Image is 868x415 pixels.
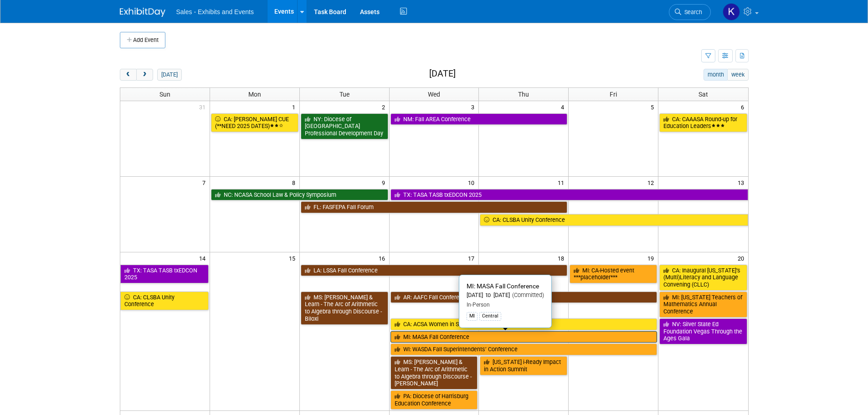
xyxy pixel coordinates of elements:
[470,101,478,113] span: 3
[291,177,299,188] span: 8
[288,252,299,264] span: 15
[136,69,153,81] button: next
[120,32,165,48] button: Add Event
[301,201,568,213] a: FL: FASFEPA Fall Forum
[390,331,657,343] a: MI: MASA Fall Conference
[120,292,209,310] a: CA: CLSBA Unity Conference
[390,343,657,355] a: WI: WASDA Fall Superintendents’ Conference
[339,91,349,98] span: Tue
[291,101,299,113] span: 1
[650,101,658,113] span: 5
[723,3,740,20] img: Kara Haven
[480,214,748,226] a: CA: CLSBA Unity Conference
[659,318,747,344] a: NV: Silver State Ed Foundation Vegas Through the Ages Gala
[740,101,748,113] span: 6
[120,69,137,81] button: prev
[378,252,389,264] span: 16
[301,265,568,277] a: LA: LSSA Fall Conference
[120,8,165,17] img: ExhibitDay
[159,91,170,98] span: Sun
[381,177,389,188] span: 9
[659,113,747,132] a: CA: CAAASA Round-up for Education Leaders
[248,91,261,98] span: Mon
[467,177,478,188] span: 10
[467,302,490,308] span: In-Person
[479,312,501,320] div: Central
[659,265,747,291] a: CA: Inaugural [US_STATE]’s (Multi)Literacy and Language Convening (CLLC)
[467,312,478,320] div: MI
[198,101,210,113] span: 31
[390,113,568,125] a: NM: Fall AREA Conference
[176,8,254,15] span: Sales - Exhibits and Events
[157,69,181,81] button: [DATE]
[390,292,657,303] a: AR: AAFC Fall Conference
[681,9,702,15] span: Search
[211,113,298,132] a: CA: [PERSON_NAME] CUE (**NEED 2025 DATES)
[381,101,389,113] span: 2
[201,177,210,188] span: 7
[301,292,388,325] a: MS: [PERSON_NAME] & Learn - The Arc of Arithmetic to Algebra through Discourse - Biloxi
[647,252,658,264] span: 19
[610,91,617,98] span: Fri
[737,177,748,188] span: 13
[390,390,478,409] a: PA: Diocese of Harrisburg Education Conference
[557,252,568,264] span: 18
[727,69,748,81] button: week
[480,356,567,375] a: [US_STATE] i-Ready Impact in Action Summit
[120,265,209,283] a: TX: TASA TASB txEDCON 2025
[699,91,708,98] span: Sat
[467,292,544,299] div: [DATE] to [DATE]
[467,252,478,264] span: 17
[467,282,539,290] span: MI: MASA Fall Conference
[570,265,657,283] a: MI: CA-Hosted event ***placeholder***
[557,177,568,188] span: 11
[737,252,748,264] span: 20
[198,252,210,264] span: 14
[211,189,388,201] a: NC: NCASA School Law & Policy Symposium
[510,292,544,298] span: (Committed)
[390,318,657,330] a: CA: ACSA Women in School Leadership Forum
[560,101,568,113] span: 4
[669,4,711,20] a: Search
[659,292,747,318] a: MI: [US_STATE] Teachers of Mathematics Annual Conference
[518,91,529,98] span: Thu
[429,69,456,79] h2: [DATE]
[390,356,478,389] a: MS: [PERSON_NAME] & Learn - The Arc of Arithmetic to Algebra through Discourse - [PERSON_NAME]
[390,189,748,201] a: TX: TASA TASB txEDCON 2025
[647,177,658,188] span: 12
[301,113,388,139] a: NY: Diocese of [GEOGRAPHIC_DATA] Professional Development Day
[704,69,728,81] button: month
[428,91,440,98] span: Wed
